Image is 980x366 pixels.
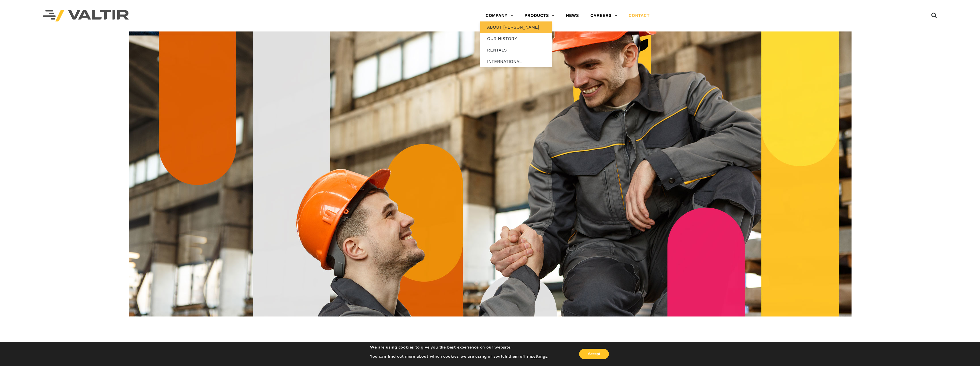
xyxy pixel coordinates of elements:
[370,345,549,350] p: We are using cookies to give you the best experience on our website.
[560,10,585,21] a: NEWS
[480,33,552,44] a: OUR HISTORY
[623,10,655,21] a: CONTACT
[531,354,547,359] button: settings
[370,354,549,359] p: You can find out more about which cookies we are using or switch them off in .
[585,10,623,21] a: CAREERS
[480,56,552,67] a: INTERNATIONAL
[43,10,129,22] img: Valtir
[480,10,519,21] a: COMPANY
[579,349,609,359] button: Accept
[480,44,552,56] a: RENTALS
[129,31,852,316] img: Contact_1
[519,10,560,21] a: PRODUCTS
[480,21,552,33] a: ABOUT [PERSON_NAME]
